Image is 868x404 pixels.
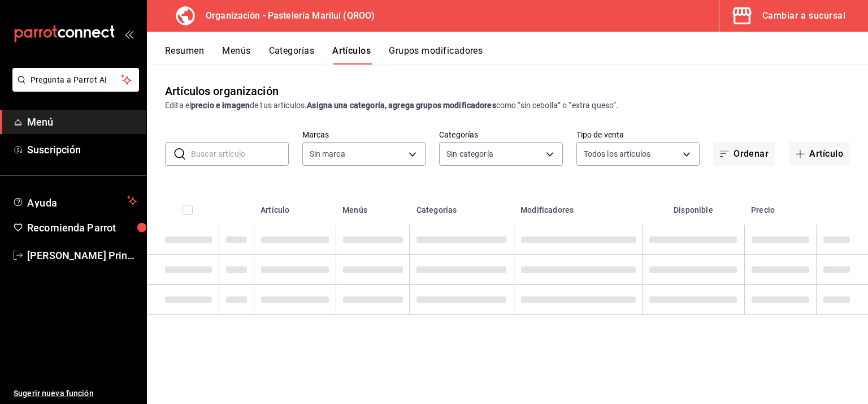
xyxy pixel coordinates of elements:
span: Sugerir nueva función [14,388,137,399]
th: Precio [744,188,816,225]
th: Categorías [410,188,514,225]
button: Pregunta a Parrot AI [12,68,139,92]
th: Disponible [643,188,744,225]
strong: Asigna una categoría, agrega grupos modificadores [307,101,496,110]
th: Artículo [254,188,336,225]
span: [PERSON_NAME] Principal [27,248,137,263]
button: Categorías [269,45,315,65]
button: Grupos modificadores [389,45,483,65]
strong: precio e imagen [191,101,250,110]
button: Resumen [165,45,204,65]
label: Marcas [302,131,426,139]
button: open_drawer_menu [124,29,133,38]
label: Categorías [439,131,563,139]
label: Tipo de venta [576,131,700,139]
span: Sin categoría [446,148,493,160]
input: Buscar artículo [191,143,289,165]
div: Edita el de tus artículos. como “sin cebolla” o “extra queso”. [165,100,850,111]
span: Pregunta a Parrot AI [31,74,121,86]
span: Recomienda Parrot [27,220,137,235]
th: Modificadores [514,188,643,225]
button: Menús [222,45,250,65]
span: Suscripción [27,142,137,157]
span: Menú [27,114,137,130]
h3: Organización - Pastelería Mariluí (QROO) [197,9,375,23]
div: Artículos organización [165,83,279,100]
span: Sin marca [310,148,345,160]
th: Menús [336,188,410,225]
button: Artículo [789,142,850,166]
span: Todos los artículos [584,148,651,160]
button: Artículos [332,45,371,65]
div: navigation tabs [165,45,868,65]
button: Ordenar [713,142,775,166]
a: Pregunta a Parrot AI [8,82,139,94]
span: Ayuda [27,194,123,208]
div: Cambiar a sucursal [762,8,845,24]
